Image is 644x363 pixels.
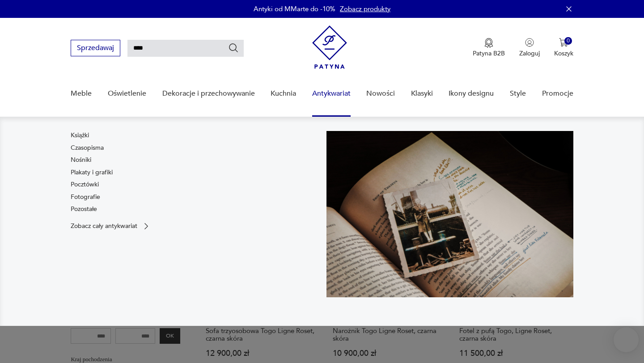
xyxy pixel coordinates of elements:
[525,38,534,47] img: Ikonka użytkownika
[312,76,351,111] a: Antykwariat
[71,223,137,229] p: Zobacz cały antykwariat
[564,37,572,45] div: 0
[71,144,104,152] a: Czasopisma
[228,42,239,53] button: Szukaj
[554,49,573,58] p: Koszyk
[162,76,255,111] a: Dekoracje i przechowywanie
[71,168,113,177] a: Plakaty i grafiki
[71,46,120,52] a: Sprzedawaj
[554,38,573,58] button: 0Koszyk
[519,49,540,58] p: Zaloguj
[71,180,99,189] a: Pocztówki
[71,205,97,214] a: Pozostałe
[326,131,573,297] img: c8a9187830f37f141118a59c8d49ce82.jpg
[71,222,151,231] a: Zobacz cały antykwariat
[71,131,89,140] a: Książki
[71,40,120,56] button: Sprzedawaj
[108,76,146,111] a: Oświetlenie
[366,76,395,111] a: Nowości
[614,327,639,352] iframe: Smartsupp widget button
[473,49,505,58] p: Patyna B2B
[449,76,494,111] a: Ikony designu
[271,76,296,111] a: Kuchnia
[473,38,505,58] button: Patyna B2B
[510,76,526,111] a: Style
[312,25,347,69] img: Patyna - sklep z meblami i dekoracjami vintage
[254,4,335,13] p: Antyki od MMarte do -10%
[542,76,573,111] a: Promocje
[519,38,540,58] button: Zaloguj
[71,156,91,165] a: Nośniki
[71,76,92,111] a: Meble
[411,76,433,111] a: Klasyki
[340,4,390,13] a: Zobacz produkty
[484,38,493,48] img: Ikona medalu
[559,38,568,47] img: Ikona koszyka
[71,193,100,202] a: Fotografie
[473,38,505,58] a: Ikona medaluPatyna B2B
